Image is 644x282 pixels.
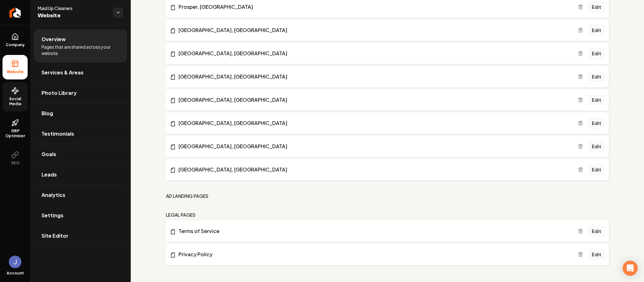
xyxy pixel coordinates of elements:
[588,225,605,237] a: Edit
[3,42,27,47] span: Company
[588,164,605,175] a: Edit
[34,83,127,103] a: Photo Library
[3,82,28,111] a: Social Media
[41,191,65,199] span: Analytics
[34,103,127,123] a: Blog
[170,227,578,235] a: Terms of Service
[34,165,127,185] a: Leads
[9,256,21,268] button: Open user button
[41,232,69,240] span: Site Editor
[34,144,127,164] a: Goals
[3,96,28,106] span: Social Media
[34,205,127,225] a: Settings
[170,119,578,127] a: [GEOGRAPHIC_DATA], [GEOGRAPHIC_DATA]
[38,11,108,20] span: Website
[41,110,53,117] span: Blog
[170,166,578,173] a: [GEOGRAPHIC_DATA], [GEOGRAPHIC_DATA]
[4,69,26,74] span: Website
[588,141,605,152] a: Edit
[166,212,196,218] h2: Legal Pages
[34,226,127,246] a: Site Editor
[8,160,22,165] span: SEO
[41,35,66,43] span: Overview
[170,73,578,80] a: [GEOGRAPHIC_DATA], [GEOGRAPHIC_DATA]
[3,28,28,52] a: Company
[41,171,57,178] span: Leads
[41,150,56,158] span: Goals
[41,212,63,219] span: Settings
[34,124,127,144] a: Testimonials
[7,271,24,276] span: Account
[588,1,605,13] a: Edit
[38,5,108,11] span: Maid Up Cleaners
[588,48,605,59] a: Edit
[623,261,638,276] div: Open Intercom Messenger
[34,62,127,83] a: Services & Areas
[588,24,605,36] a: Edit
[170,50,578,57] a: [GEOGRAPHIC_DATA], [GEOGRAPHIC_DATA]
[34,185,127,205] a: Analytics
[3,114,28,144] a: GBP Optimizer
[170,251,578,258] a: Privacy Policy
[3,128,28,138] span: GBP Optimizer
[3,146,28,171] button: SEO
[41,89,77,97] span: Photo Library
[588,94,605,106] a: Edit
[588,117,605,129] a: Edit
[41,44,119,56] span: Pages that are shared across your website.
[9,256,21,268] img: Jacob Elser
[170,26,578,34] a: [GEOGRAPHIC_DATA], [GEOGRAPHIC_DATA]
[41,69,84,76] span: Services & Areas
[170,3,578,11] a: Prosper, [GEOGRAPHIC_DATA]
[588,71,605,82] a: Edit
[166,193,209,199] h2: Ad landing pages
[170,96,578,104] a: [GEOGRAPHIC_DATA], [GEOGRAPHIC_DATA]
[588,249,605,260] a: Edit
[41,130,74,138] span: Testimonials
[170,143,578,150] a: [GEOGRAPHIC_DATA], [GEOGRAPHIC_DATA]
[9,8,21,18] img: Rebolt Logo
